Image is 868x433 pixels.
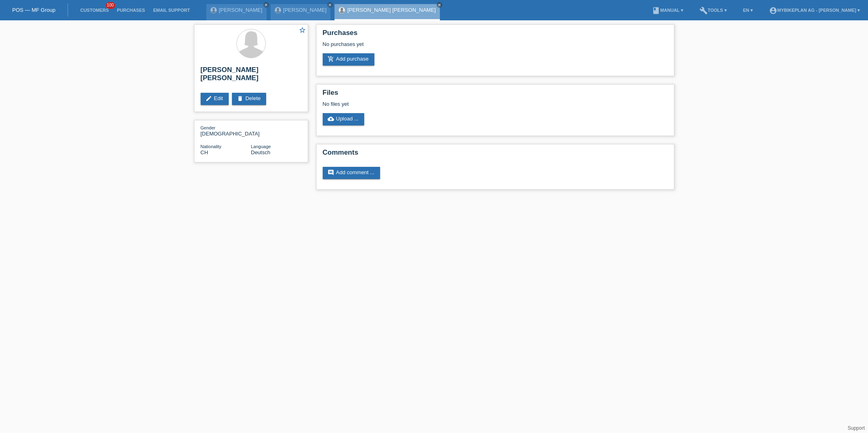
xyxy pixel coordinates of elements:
a: deleteDelete [232,93,267,105]
a: cloud_uploadUpload ... [323,113,365,125]
a: editEdit [201,93,229,105]
i: star_border [299,26,306,34]
a: star_border [299,26,306,35]
a: account_circleMybikeplan AG - [PERSON_NAME] ▾ [765,8,864,13]
i: build [700,7,708,15]
a: POS — MF Group [12,7,55,13]
h2: Comments [323,149,668,161]
span: Gender [201,125,216,130]
i: close [437,3,442,7]
a: Purchases [113,8,149,13]
i: comment [328,169,334,176]
i: close [264,3,268,7]
a: close [437,2,442,8]
h2: [PERSON_NAME] [PERSON_NAME] [201,66,302,86]
div: No files yet [323,101,571,107]
a: [PERSON_NAME] [PERSON_NAME] [347,7,435,13]
i: delete [237,95,243,102]
a: Customers [76,8,113,13]
h2: Files [323,89,668,101]
span: Language [251,144,271,149]
span: Nationality [201,144,221,149]
a: [PERSON_NAME] [283,7,327,13]
a: bookManual ▾ [648,8,687,13]
i: close [328,3,332,7]
i: book [652,7,660,15]
a: [PERSON_NAME] [219,7,262,13]
div: No purchases yet [323,41,668,53]
a: add_shopping_cartAdd purchase [323,53,374,66]
a: commentAdd comment ... [323,167,380,179]
i: edit [206,95,212,102]
a: close [263,2,269,8]
i: account_circle [769,7,777,15]
a: buildTools ▾ [695,8,731,13]
span: Deutsch [251,149,271,155]
a: Email Support [149,8,194,13]
i: add_shopping_cart [328,56,334,62]
a: Support [848,425,865,431]
a: EN ▾ [739,8,757,13]
span: 100 [106,2,116,9]
h2: Purchases [323,29,668,41]
a: close [327,2,333,8]
div: [DEMOGRAPHIC_DATA] [201,125,251,137]
span: Switzerland [201,149,208,155]
i: cloud_upload [328,116,334,122]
